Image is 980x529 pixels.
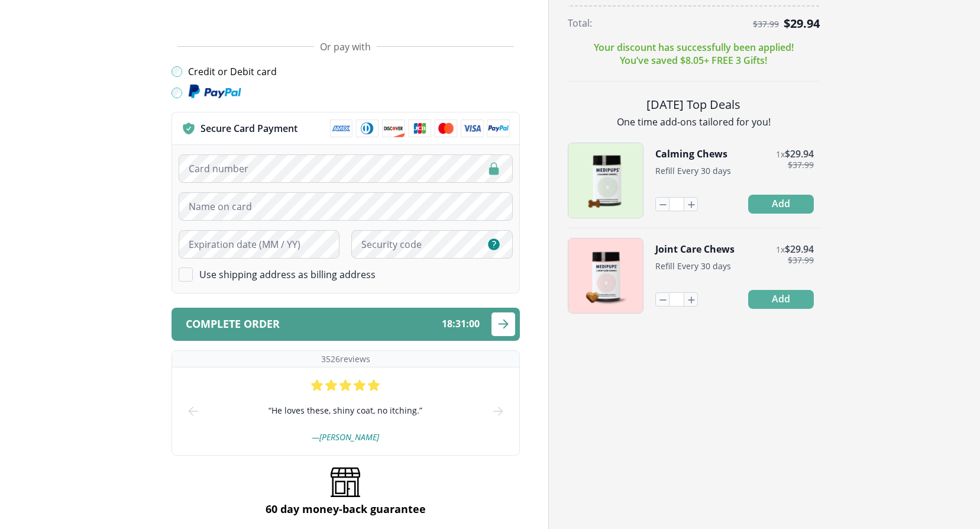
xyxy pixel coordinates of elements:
[269,404,422,417] span: “ He loves these, shiny coat, no itching. ”
[172,308,520,341] button: Complete order18:31:00
[568,238,643,313] img: Joint Care Chews
[186,367,200,455] button: prev-slide
[200,122,297,135] p: Secure Card Payment
[788,160,814,170] span: $ 37.99
[655,165,731,176] span: Refill Every 30 days
[655,243,735,256] button: Joint Care Chews
[784,15,820,31] span: $ 29.94
[188,65,277,78] label: Credit or Debit card
[776,244,785,255] span: 1 x
[785,147,814,160] span: $ 29.94
[594,41,794,67] p: Your discount has successfully been applied! You’ve saved $ 8.05 + FREE 3 Gifts!
[186,318,280,330] span: Complete order
[172,5,520,28] iframe: Secure payment button frame
[753,20,779,29] span: $ 37.99
[330,120,510,137] img: payment methods
[199,268,376,281] label: Use shipping address as billing address
[320,40,371,53] span: Or pay with
[785,243,814,256] span: $ 29.94
[266,502,426,516] h1: 60 day money-back guarantee
[188,84,241,99] img: Paypal
[568,17,592,30] span: Total:
[748,195,814,214] button: Add
[568,96,820,113] h2: [DATE] Top Deals
[568,143,643,218] img: Calming Chews
[568,115,820,128] p: One time add-ons tailored for you!
[321,353,370,365] p: 3526 reviews
[655,147,727,160] button: Calming Chews
[491,367,505,455] button: next-slide
[788,256,814,265] span: $ 37.99
[748,290,814,309] button: Add
[655,260,731,272] span: Refill Every 30 days
[442,318,480,330] span: 18 : 31 : 00
[312,431,379,443] span: — [PERSON_NAME]
[776,149,785,160] span: 1 x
